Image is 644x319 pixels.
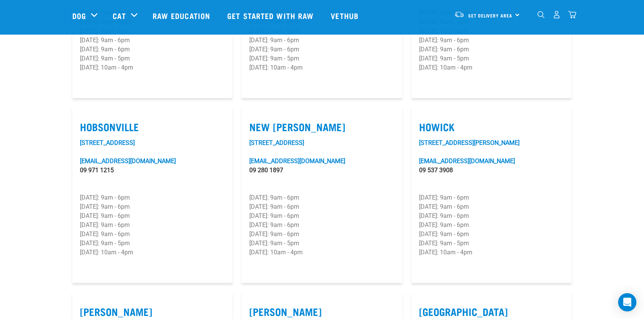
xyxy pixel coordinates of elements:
[249,45,394,54] p: [DATE]: 9am - 6pm
[419,211,564,221] p: [DATE]: 9am - 6pm
[419,193,564,202] p: [DATE]: 9am - 6pm
[553,11,561,19] img: user.png
[80,248,225,257] p: [DATE]: 10am - 4pm
[249,202,394,211] p: [DATE]: 9am - 6pm
[249,306,394,317] label: [PERSON_NAME]
[80,167,114,174] a: 09 971 1215
[419,157,515,165] a: [EMAIL_ADDRESS][DOMAIN_NAME]
[249,139,304,146] a: [STREET_ADDRESS]
[80,54,225,63] p: [DATE]: 9am - 5pm
[323,0,368,31] a: Vethub
[419,306,564,317] label: [GEOGRAPHIC_DATA]
[618,293,636,311] div: Open Intercom Messenger
[220,0,323,31] a: Get started with Raw
[419,202,564,211] p: [DATE]: 9am - 6pm
[80,202,225,211] p: [DATE]: 9am - 6pm
[80,157,176,165] a: [EMAIL_ADDRESS][DOMAIN_NAME]
[249,157,345,165] a: [EMAIL_ADDRESS][DOMAIN_NAME]
[419,167,453,174] a: 09 537 3908
[80,63,225,72] p: [DATE]: 10am - 4pm
[249,54,394,63] p: [DATE]: 9am - 5pm
[80,139,135,146] a: [STREET_ADDRESS]
[249,239,394,248] p: [DATE]: 9am - 5pm
[249,230,394,239] p: [DATE]: 9am - 6pm
[419,221,564,230] p: [DATE]: 9am - 6pm
[72,10,86,21] a: Dog
[249,193,394,202] p: [DATE]: 9am - 6pm
[419,121,564,133] label: Howick
[454,11,464,18] img: van-moving.png
[249,211,394,221] p: [DATE]: 9am - 6pm
[80,36,225,45] p: [DATE]: 9am - 6pm
[249,167,283,174] a: 09 280 1897
[80,239,225,248] p: [DATE]: 9am - 5pm
[80,121,225,133] label: Hobsonville
[419,248,564,257] p: [DATE]: 10am - 4pm
[113,10,126,21] a: Cat
[80,221,225,230] p: [DATE]: 9am - 6pm
[419,36,564,45] p: [DATE]: 9am - 6pm
[419,45,564,54] p: [DATE]: 9am - 6pm
[249,221,394,230] p: [DATE]: 9am - 6pm
[249,248,394,257] p: [DATE]: 10am - 4pm
[419,63,564,72] p: [DATE]: 10am - 4pm
[80,211,225,221] p: [DATE]: 9am - 6pm
[249,121,394,133] label: New [PERSON_NAME]
[568,11,576,19] img: home-icon@2x.png
[80,193,225,202] p: [DATE]: 9am - 6pm
[419,54,564,63] p: [DATE]: 9am - 5pm
[537,11,545,18] img: home-icon-1@2x.png
[249,36,394,45] p: [DATE]: 9am - 6pm
[80,306,225,317] label: [PERSON_NAME]
[468,14,512,17] span: Set Delivery Area
[80,230,225,239] p: [DATE]: 9am - 6pm
[145,0,220,31] a: Raw Education
[419,239,564,248] p: [DATE]: 9am - 5pm
[419,139,520,146] a: [STREET_ADDRESS][PERSON_NAME]
[80,45,225,54] p: [DATE]: 9am - 6pm
[249,63,394,72] p: [DATE]: 10am - 4pm
[419,230,564,239] p: [DATE]: 9am - 6pm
